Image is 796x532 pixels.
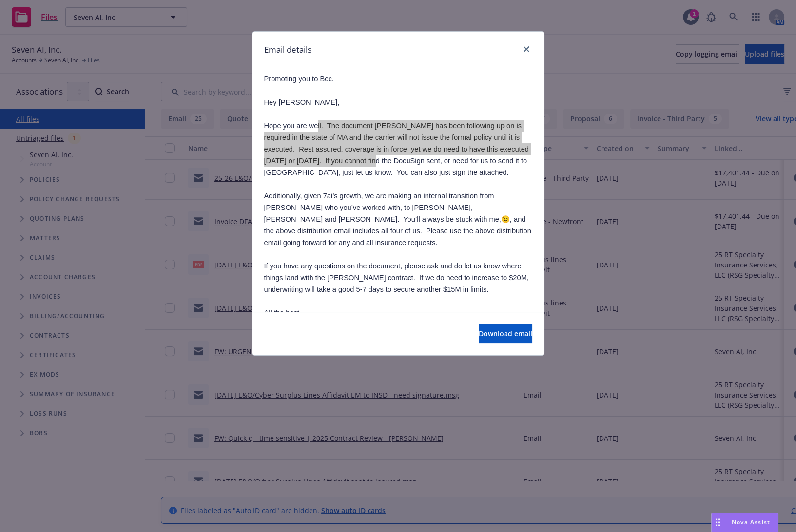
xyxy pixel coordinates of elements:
[264,192,501,223] span: Additionally, given 7ai’s growth, we are making an internal transition from [PERSON_NAME] who you...
[264,262,529,293] span: If you have any questions on the document, please ask and do let us know where things land with t...
[264,43,311,56] h1: Email details
[732,518,770,526] span: Nova Assist
[264,75,334,83] span: Promoting you to Bcc.
[264,98,340,106] span: Hey [PERSON_NAME],
[264,122,529,176] span: Hope you are well. The document [PERSON_NAME] has been following up on is required in the state o...
[479,329,532,338] span: Download email
[479,324,532,343] button: Download email
[264,215,531,247] span: , and the above distribution email includes all four of us. Please use the above distribution ema...
[264,309,302,317] span: All the best,
[501,215,510,223] span: 😉
[712,513,724,532] div: Drag to move
[711,513,778,532] button: Nova Assist
[521,43,532,55] a: close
